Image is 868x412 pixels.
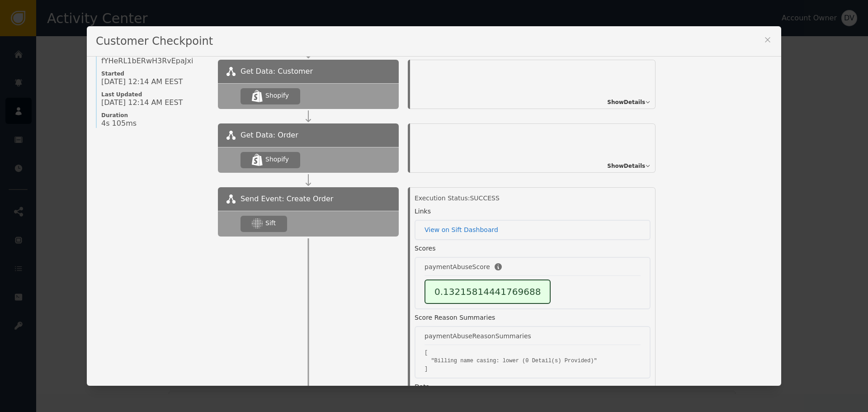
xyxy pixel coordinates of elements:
[425,331,531,341] div: paymentAbuseReasonSummaries
[241,194,333,204] span: Send Event: Create Order
[241,130,298,141] span: Get Data: Order
[415,244,436,253] div: Scores
[87,26,781,57] div: Customer Checkpoint
[101,112,209,119] span: Duration
[265,218,276,228] div: Sift
[415,382,429,392] div: Data
[101,77,183,86] span: [DATE] 12:14 AM EEST
[415,313,495,322] div: Score Reason Summaries
[425,225,641,235] a: View on Sift Dashboard
[415,194,651,203] div: Execution Status: SUCCESS
[425,349,641,373] pre: [ "Billing name casing: lower (0 Detail(s) Provided)" ]
[101,70,209,77] span: Started
[241,66,313,77] span: Get Data: Customer
[101,119,137,128] span: 4s 105ms
[415,207,431,216] div: Links
[265,91,289,100] div: Shopify
[425,262,490,272] div: paymentAbuseScore
[101,47,209,66] span: shopify-anon-session-fYHeRL1bERwH3RvEpaJxi
[101,98,183,107] span: [DATE] 12:14 AM EEST
[607,98,645,106] span: Show Details
[607,162,645,170] span: Show Details
[101,91,209,98] span: Last Updated
[265,155,289,164] div: Shopify
[425,279,551,304] div: 0.13215814441769688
